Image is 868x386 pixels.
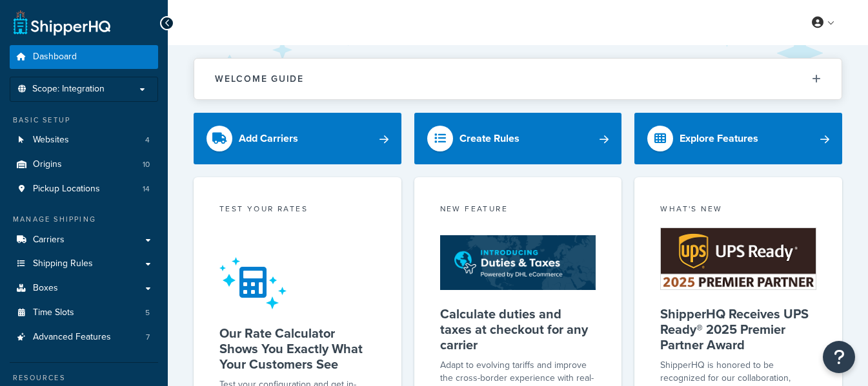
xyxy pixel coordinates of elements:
span: Origins [33,159,62,170]
a: Carriers [10,228,158,252]
a: Explore Features [634,113,842,164]
span: 10 [143,159,150,170]
span: 5 [145,307,150,318]
div: Explore Features [680,130,758,148]
h5: Our Rate Calculator Shows You Exactly What Your Customers See [219,325,376,372]
span: Pickup Locations [33,184,100,195]
span: Scope: Integration [32,84,105,95]
h5: Calculate duties and taxes at checkout for any carrier [440,306,596,352]
span: Websites [33,135,69,146]
a: Add Carriers [194,113,401,164]
h2: Welcome Guide [215,74,304,84]
a: Time Slots5 [10,301,158,325]
li: Origins [10,153,158,177]
span: 7 [146,332,150,343]
a: Pickup Locations14 [10,177,158,201]
span: Time Slots [33,307,74,318]
div: New Feature [440,203,596,218]
a: Origins10 [10,153,158,177]
li: Time Slots [10,301,158,325]
span: Carriers [33,235,65,246]
div: Resources [10,372,158,383]
span: Dashboard [33,52,77,63]
span: Shipping Rules [33,258,93,269]
li: Pickup Locations [10,177,158,201]
a: Advanced Features7 [10,325,158,349]
span: Boxes [33,283,58,294]
button: Welcome Guide [194,59,842,99]
button: Open Resource Center [823,341,855,373]
h5: ShipperHQ Receives UPS Ready® 2025 Premier Partner Award [660,306,816,352]
span: 14 [143,184,150,195]
div: Create Rules [459,130,520,148]
a: Shipping Rules [10,252,158,276]
div: Test your rates [219,203,376,218]
div: What's New [660,203,816,218]
span: Advanced Features [33,332,111,343]
span: 4 [145,135,150,146]
div: Add Carriers [239,130,298,148]
a: Dashboard [10,45,158,69]
a: Boxes [10,276,158,300]
a: Create Rules [414,113,622,164]
div: Manage Shipping [10,214,158,225]
li: Websites [10,128,158,152]
a: Websites4 [10,128,158,152]
div: Basic Setup [10,115,158,126]
li: Advanced Features [10,325,158,349]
